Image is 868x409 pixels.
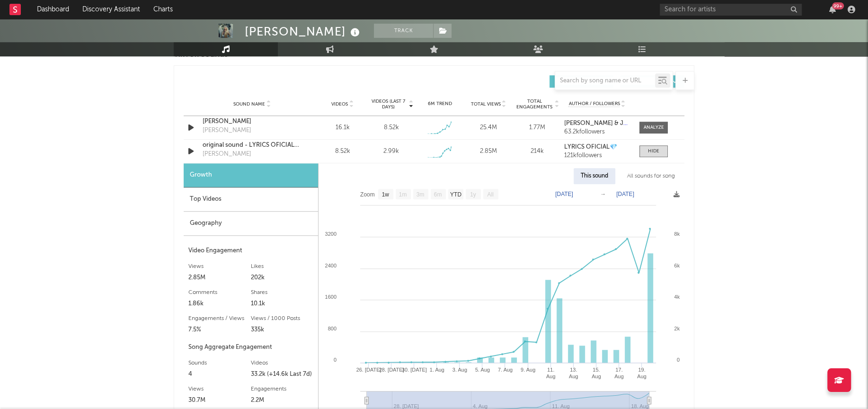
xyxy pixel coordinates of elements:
div: [PERSON_NAME] [203,126,251,135]
div: 2.2M [251,395,313,406]
a: [PERSON_NAME] & JQuiles [564,120,630,127]
span: Total Engagements [515,98,554,110]
div: 99 + [832,2,844,9]
div: 7.5% [188,324,251,336]
text: 3200 [325,231,337,237]
div: Videos [251,357,313,369]
div: 1.77M [515,123,559,133]
text: 17. Aug [614,367,624,379]
div: 4 [188,369,251,380]
div: [PERSON_NAME] [245,24,362,39]
button: Track [374,24,433,38]
button: 99+ [829,6,836,13]
text: 0 [334,357,337,363]
text: 26. [DATE] [356,367,381,373]
text: YTD [450,191,461,198]
text: 6m [434,191,442,198]
span: Author / Followers [568,101,620,107]
div: 214k [515,147,559,156]
div: Views [188,383,251,395]
div: 16.1k [320,123,364,133]
text: Zoom [360,191,375,198]
div: 121k followers [564,152,630,159]
text: 1m [399,191,407,198]
div: Sounds [188,357,251,369]
input: Search by song name or URL [555,77,655,85]
div: 30.7M [188,395,251,406]
text: 28. [DATE] [379,367,404,373]
div: Views / 1000 Posts [251,313,313,324]
div: Engagements [251,383,313,395]
div: Video Engagement [188,245,313,257]
a: [PERSON_NAME] [203,117,301,126]
div: This sound [574,168,615,184]
text: 0 [677,357,680,363]
strong: LYRICS OFICIAL💎 [564,144,617,150]
div: 6M Trend [418,100,462,107]
text: 2400 [325,263,337,268]
text: 7. Aug [498,367,513,373]
text: 15. Aug [592,367,601,379]
text: [DATE] [555,191,573,197]
div: 2.85M [467,147,511,156]
div: 202k [251,272,313,284]
div: Likes [251,261,313,272]
text: 3m [416,191,425,198]
text: 13. Aug [569,367,578,379]
text: 1y [470,191,476,198]
div: Comments [188,287,251,298]
div: 33.2k (+14.6k Last 7d) [251,369,313,380]
span: Total Views [471,101,501,107]
text: 5. Aug [475,367,490,373]
div: 2.99k [383,147,399,156]
div: Engagements / Views [188,313,251,324]
text: 8k [674,231,680,237]
div: Views [188,261,251,272]
text: 800 [328,326,337,331]
div: All sounds for song [620,168,682,184]
text: 1600 [325,294,337,300]
div: 8.52k [383,123,399,133]
div: 335k [251,324,313,336]
div: [PERSON_NAME] [203,150,251,159]
div: Top Videos [184,187,318,212]
div: 2.85M [188,272,251,284]
span: Sound Name [233,101,265,107]
text: [DATE] [616,191,634,197]
text: 19. Aug [637,367,647,379]
div: 25.4M [467,123,511,133]
strong: [PERSON_NAME] & JQuiles [564,120,641,126]
text: 30. [DATE] [402,367,427,373]
a: LYRICS OFICIAL💎 [564,144,630,151]
div: Song Aggregate Engagement [188,342,313,353]
div: 10.1k [251,298,313,310]
text: All [487,191,493,198]
a: original sound - LYRICS OFICIAL💎 [203,141,301,150]
input: Search for artists [660,4,802,16]
div: Geography [184,212,318,236]
text: 1. Aug [430,367,444,373]
div: Shares [251,287,313,298]
text: 6k [674,263,680,268]
text: 2k [674,326,680,331]
text: 11. Aug [546,367,556,379]
text: → [600,191,606,197]
div: 1.86k [188,298,251,310]
text: 9. Aug [521,367,535,373]
div: Growth [184,163,318,187]
text: 4k [674,294,680,300]
span: Videos (last 7 days) [369,98,407,110]
div: 8.52k [320,147,364,156]
div: 63.2k followers [564,129,630,135]
span: Videos [331,101,348,107]
text: 3. Aug [452,367,467,373]
text: 1w [382,191,390,198]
